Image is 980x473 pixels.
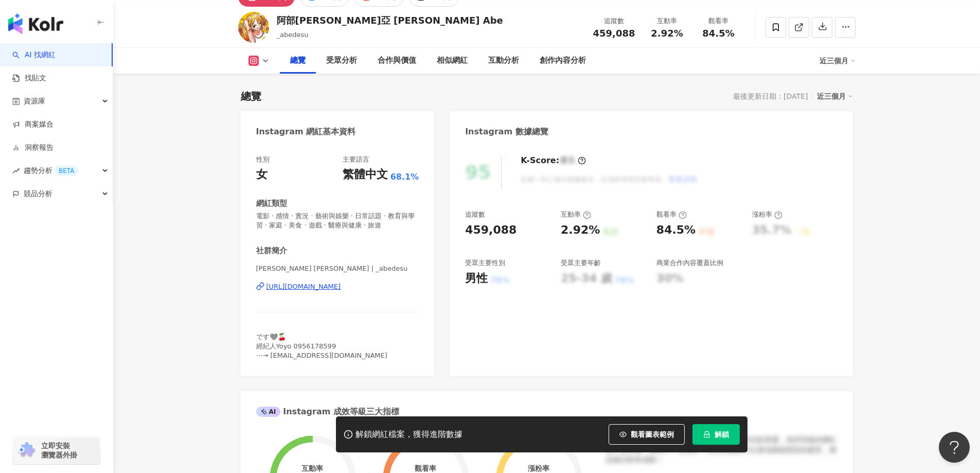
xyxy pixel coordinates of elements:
span: です🩶🍒 經紀人Yoyo 0956178599 ⋯→ [EMAIL_ADDRESS][DOMAIN_NAME] [256,333,387,359]
span: 84.5% [702,28,734,39]
div: 商業合作內容覆蓋比例 [656,258,723,268]
span: 解鎖 [715,430,729,439]
span: 趨勢分析 [24,159,78,182]
span: rise [12,167,20,174]
div: 觀看率 [699,16,738,26]
div: 最後更新日期：[DATE] [733,92,808,100]
div: 網紅類型 [256,198,287,209]
span: 立即安裝 瀏覽器外掛 [41,441,77,460]
div: 總覽 [241,89,261,103]
div: 受眾分析 [326,55,357,67]
button: 解鎖 [692,424,740,445]
span: 2.92% [651,28,683,39]
div: Instagram 網紅基本資料 [256,126,356,137]
div: 近三個月 [819,52,856,69]
a: [URL][DOMAIN_NAME] [256,282,419,291]
div: 社群簡介 [256,246,287,256]
div: 總覽 [290,55,306,67]
div: 男性 [465,271,488,287]
div: K-Score : [521,155,586,166]
div: Instagram 成效等級三大指標 [256,406,399,417]
span: 電影 · 感情 · 實況 · 藝術與娛樂 · 日常話題 · 教育與學習 · 家庭 · 美食 · 遊戲 · 醫療與健康 · 旅遊 [256,212,419,230]
div: 互動率 [648,16,687,26]
div: 2.92% [561,222,600,238]
div: Instagram 數據總覽 [465,126,548,137]
div: 阿部[PERSON_NAME]亞 [PERSON_NAME] Abe [277,14,503,27]
span: 資源庫 [24,90,45,113]
div: 互動分析 [488,55,519,67]
span: 459,088 [593,28,635,39]
div: BETA [55,166,78,176]
div: 84.5% [656,222,696,238]
span: 68.1% [390,171,419,183]
div: 女 [256,167,268,183]
a: searchAI 找網紅 [12,50,56,60]
div: 性別 [256,155,270,164]
img: chrome extension [16,442,37,459]
div: AI [256,407,281,417]
span: _abedesu [277,31,309,39]
button: 觀看圖表範例 [609,424,685,445]
div: 相似網紅 [437,55,468,67]
div: 觀看率 [656,210,687,219]
div: 受眾主要年齡 [561,258,601,268]
span: 競品分析 [24,182,52,205]
div: 合作與價值 [378,55,416,67]
img: KOL Avatar [238,12,269,43]
span: 觀看圖表範例 [631,430,674,439]
div: 解鎖網紅檔案，獲得進階數據 [355,429,462,440]
div: 創作內容分析 [540,55,586,67]
div: 主要語言 [343,155,369,164]
div: 近三個月 [817,90,853,103]
a: chrome extension立即安裝 瀏覽器外掛 [13,436,100,464]
div: 受眾主要性別 [465,258,505,268]
a: 商案媒合 [12,119,54,130]
img: logo [8,13,63,34]
div: 459,088 [465,222,516,238]
span: lock [703,431,710,438]
div: 追蹤數 [465,210,485,219]
div: 繁體中文 [343,167,388,183]
div: 互動率 [561,210,591,219]
div: 觀看率 [415,464,436,472]
div: 漲粉率 [752,210,782,219]
a: 洞察報告 [12,143,54,153]
div: 互動率 [301,464,323,472]
a: 找貼文 [12,73,46,83]
div: [URL][DOMAIN_NAME] [266,282,341,291]
span: [PERSON_NAME] [PERSON_NAME] | _abedesu [256,264,419,273]
div: 追蹤數 [593,16,635,26]
div: 漲粉率 [528,464,549,472]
